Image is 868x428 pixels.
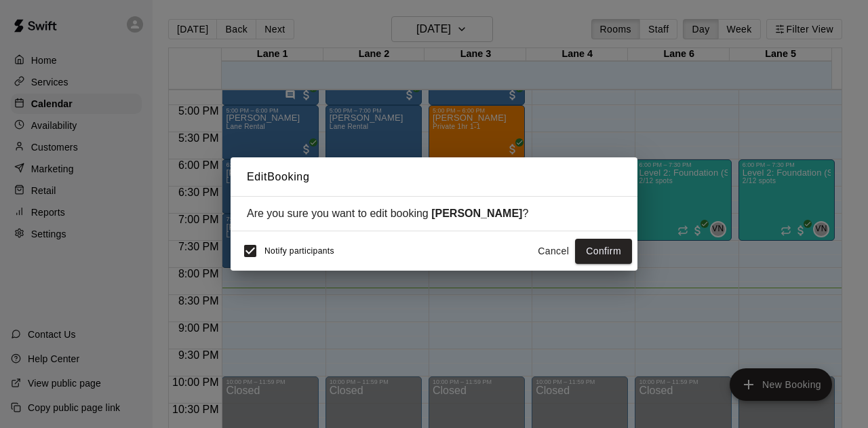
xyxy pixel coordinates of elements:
div: Are you sure you want to edit booking ? [247,208,621,220]
strong: [PERSON_NAME] [431,208,522,219]
h2: Edit Booking [231,157,637,197]
button: Cancel [532,239,575,264]
button: Confirm [575,239,632,264]
span: Notify participants [264,247,334,256]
